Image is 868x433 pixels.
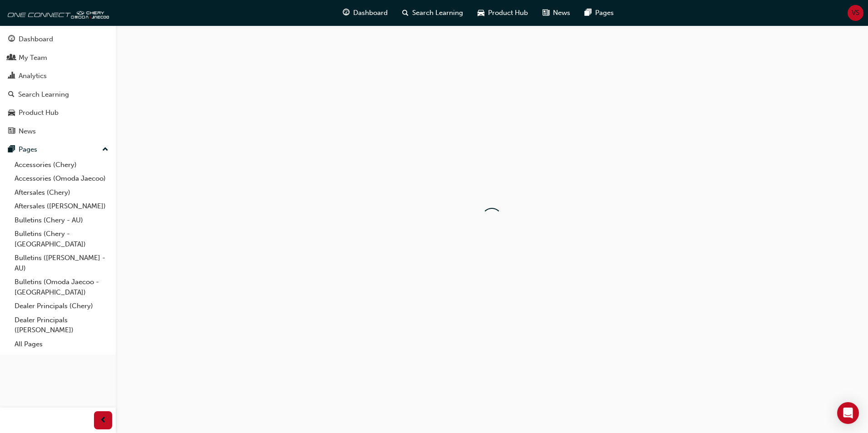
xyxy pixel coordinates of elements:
[4,29,112,141] button: DashboardMy TeamAnalyticsSearch LearningProduct HubNews
[4,123,112,140] a: News
[11,158,112,172] a: Accessories (Chery)
[8,91,15,99] span: search-icon
[4,49,112,66] a: My Team
[335,4,395,22] a: guage-iconDashboard
[8,72,15,80] span: chart-icon
[343,7,350,19] span: guage-icon
[412,8,463,18] span: Search Learning
[542,7,549,19] span: news-icon
[11,337,112,351] a: All Pages
[11,299,112,313] a: Dealer Principals (Chery)
[402,7,409,19] span: search-icon
[5,4,109,22] img: oneconnect
[4,141,112,158] button: Pages
[8,54,15,62] span: people-icon
[11,199,112,213] a: Aftersales ([PERSON_NAME])
[470,4,535,22] a: car-iconProduct Hub
[8,35,15,44] span: guage-icon
[488,8,528,18] span: Product Hub
[353,8,388,18] span: Dashboard
[4,104,112,121] a: Product Hub
[4,86,112,103] a: Search Learning
[19,71,47,81] div: Analytics
[395,4,470,22] a: search-iconSearch Learning
[11,172,112,186] a: Accessories (Omoda Jaecoo)
[535,4,577,22] a: news-iconNews
[19,108,59,118] div: Product Hub
[8,146,15,154] span: pages-icon
[19,53,47,63] div: My Team
[100,415,107,426] span: prev-icon
[19,34,53,44] div: Dashboard
[11,227,112,251] a: Bulletins (Chery - [GEOGRAPHIC_DATA])
[8,109,15,117] span: car-icon
[11,251,112,275] a: Bulletins ([PERSON_NAME] - AU)
[478,7,484,19] span: car-icon
[11,213,112,227] a: Bulletins (Chery - AU)
[11,186,112,200] a: Aftersales (Chery)
[848,5,863,21] button: VS
[11,313,112,337] a: Dealer Principals ([PERSON_NAME])
[19,144,37,155] div: Pages
[837,402,859,424] div: Open Intercom Messenger
[4,68,112,84] a: Analytics
[4,31,112,48] a: Dashboard
[577,4,621,22] a: pages-iconPages
[585,7,592,19] span: pages-icon
[852,8,859,18] span: VS
[18,89,69,100] div: Search Learning
[102,144,108,156] span: up-icon
[11,275,112,299] a: Bulletins (Omoda Jaecoo - [GEOGRAPHIC_DATA])
[553,8,570,18] span: News
[8,128,15,136] span: news-icon
[595,8,614,18] span: Pages
[19,126,36,137] div: News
